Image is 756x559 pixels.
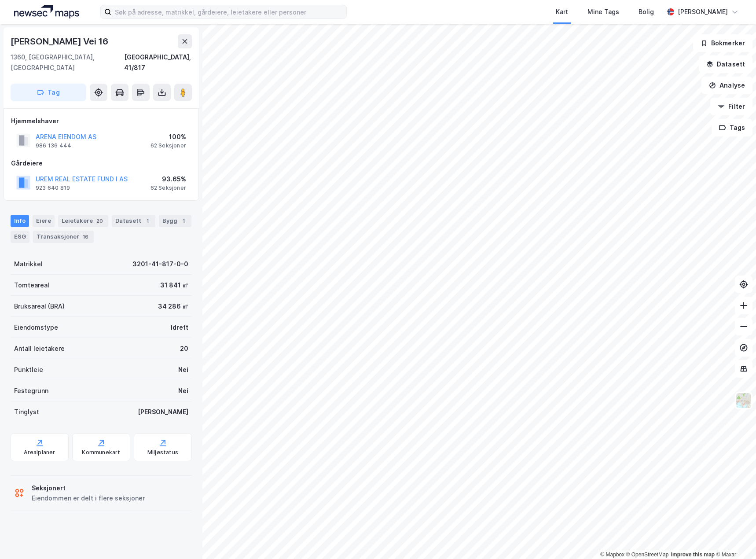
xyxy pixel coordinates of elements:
div: [PERSON_NAME] [678,7,728,17]
div: 62 Seksjoner [150,142,186,149]
div: Antall leietakere [14,343,65,354]
img: logo.a4113a55bc3d86da70a041830d287a7e.svg [14,5,79,18]
div: Kommunekart [82,449,120,456]
button: Filter [710,98,752,115]
div: 20 [180,343,188,354]
div: 31 841 ㎡ [160,280,188,291]
button: Analyse [701,77,752,94]
div: [GEOGRAPHIC_DATA], 41/817 [124,52,192,73]
div: Bygg [159,215,191,227]
div: 1 [143,217,152,225]
div: Tomteareal [14,280,49,291]
div: 93.65% [150,174,186,184]
div: 34 286 ㎡ [158,301,188,312]
div: Eiendommen er delt i flere seksjoner [32,493,145,504]
div: Nei [178,364,188,375]
a: Mapbox [600,552,624,558]
div: 1360, [GEOGRAPHIC_DATA], [GEOGRAPHIC_DATA] [11,52,124,73]
div: 1 [179,217,188,225]
div: Festegrunn [14,386,48,396]
div: 923 640 819 [36,184,70,191]
div: 16 [81,232,90,241]
div: 62 Seksjoner [150,184,186,191]
div: [PERSON_NAME] Vei 16 [11,34,110,48]
div: Arealplaner [24,449,55,456]
button: Bokmerker [693,34,752,52]
input: Søk på adresse, matrikkel, gårdeiere, leietakere eller personer [111,5,346,18]
div: 20 [95,217,105,225]
div: Kart [556,7,568,17]
div: Datasett [112,215,155,227]
div: Miljøstatus [147,449,178,456]
button: Datasett [699,55,752,73]
div: 986 136 444 [36,142,71,149]
div: Punktleie [14,364,43,375]
a: OpenStreetMap [626,552,669,558]
img: Z [735,392,752,409]
div: 3201-41-817-0-0 [132,259,188,269]
div: 100% [150,132,186,142]
div: [PERSON_NAME] [138,407,188,417]
button: Tags [712,119,752,136]
div: Transaksjoner [33,231,94,243]
div: Eiendomstype [14,322,58,333]
div: Eiere [33,215,55,227]
div: Seksjonert [32,483,145,493]
a: Improve this map [671,552,715,558]
iframe: Chat Widget [712,517,756,559]
div: Info [11,215,29,227]
div: Tinglyst [14,407,39,417]
button: Tag [11,84,86,101]
div: Hjemmelshaver [11,116,191,126]
div: Gårdeiere [11,158,191,169]
div: Matrikkel [14,259,43,269]
div: Mine Tags [587,7,619,17]
div: Idrett [171,322,188,333]
div: Bolig [639,7,654,17]
div: Leietakere [58,215,108,227]
div: Nei [178,386,188,396]
div: Bruksareal (BRA) [14,301,65,312]
div: ESG [11,231,29,243]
